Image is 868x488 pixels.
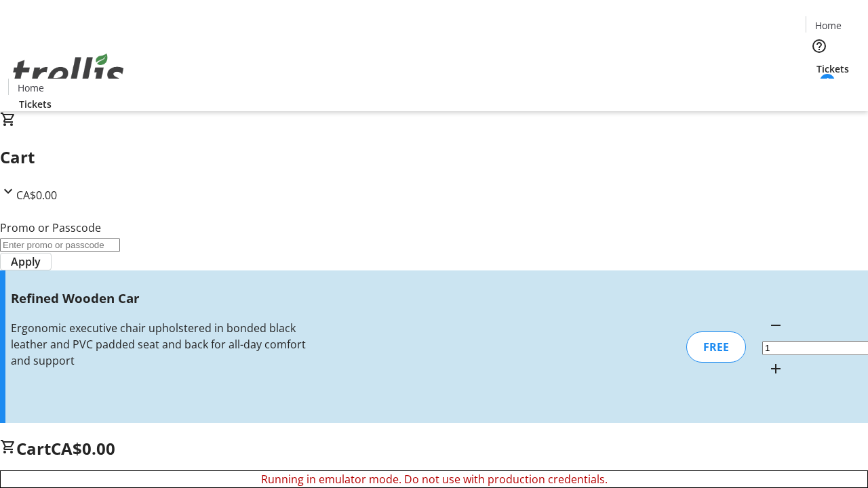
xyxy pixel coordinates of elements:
span: Tickets [816,62,849,76]
a: Tickets [806,62,860,76]
span: Home [18,81,44,95]
button: Help [806,33,833,60]
span: Tickets [19,97,52,111]
button: Decrement by one [762,312,789,339]
span: CA$0.00 [16,188,57,203]
button: Cart [806,76,833,103]
div: Ergonomic executive chair upholstered in bonded black leather and PVC padded seat and back for al... [11,320,307,369]
img: Orient E2E Organization 2ieOetyTkR's Logo [8,39,129,106]
span: Home [815,18,842,33]
button: Increment by one [762,355,789,382]
span: CA$0.00 [51,437,115,460]
span: Apply [11,253,41,270]
h3: Refined Wooden Car [11,289,307,308]
a: Tickets [8,97,62,111]
div: FREE [686,331,746,363]
a: Home [806,18,850,33]
a: Home [9,81,52,95]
